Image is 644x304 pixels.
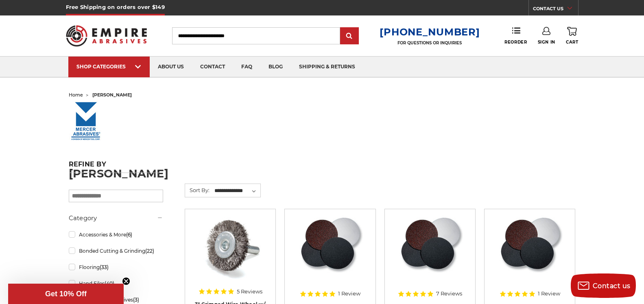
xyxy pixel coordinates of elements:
[397,215,463,280] img: Silicon Carbide 7" Hook & Loop Edger Discs
[192,57,233,77] a: contact
[126,232,132,238] span: (6)
[45,290,87,298] span: Get 10% Off
[297,215,363,280] img: Silicon Carbide 8" Hook & Loop Edger Discs
[490,215,569,294] a: Silicon Carbide 6" Hook & Loop Edger Discs
[341,28,358,44] input: Submit
[69,213,163,223] h5: Category
[105,280,114,287] span: (40)
[571,273,636,298] button: Contact us
[566,27,578,45] a: Cart
[380,40,480,46] p: FOR QUESTIONS OR INQUIRIES
[497,215,563,280] img: Silicon Carbide 6" Hook & Loop Edger Discs
[237,289,262,294] span: 5 Reviews
[233,57,260,77] a: faq
[185,184,210,196] label: Sort By:
[66,20,147,52] img: Empire Abrasives
[291,57,363,77] a: shipping & returns
[150,57,192,77] a: about us
[504,27,527,44] a: Reorder
[69,227,163,242] a: Accessories & More
[191,215,270,294] a: Crimped Wire Wheel with Shank Non Magnetic
[69,92,83,98] a: home
[69,260,163,274] a: Flooring
[69,101,103,142] img: mercerlogo_1427640391__81402.original.jpg
[69,168,576,179] h1: [PERSON_NAME]
[198,215,263,280] img: Crimped Wire Wheel with Shank Non Magnetic
[69,276,163,291] a: Hand Files
[8,284,124,304] div: Get 10% OffClose teaser
[69,244,163,258] a: Bonded Cutting & Grinding
[145,248,154,254] span: (22)
[391,215,469,294] a: Silicon Carbide 7" Hook & Loop Edger Discs
[133,297,139,303] span: (3)
[290,215,369,294] a: Silicon Carbide 8" Hook & Loop Edger Discs
[566,39,578,45] span: Cart
[436,291,462,296] span: 7 Reviews
[593,282,631,290] span: Contact us
[380,26,480,38] a: [PHONE_NUMBER]
[213,185,260,197] select: Sort By:
[76,63,142,70] div: SHOP CATEGORIES
[260,57,291,77] a: blog
[92,92,132,98] span: [PERSON_NAME]
[538,39,555,45] span: Sign In
[533,4,578,15] a: CONTACT US
[338,291,360,296] span: 1 Review
[122,277,130,285] button: Close teaser
[100,264,109,270] span: (33)
[538,291,560,296] span: 1 Review
[504,39,527,45] span: Reorder
[69,160,163,173] h5: Refine by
